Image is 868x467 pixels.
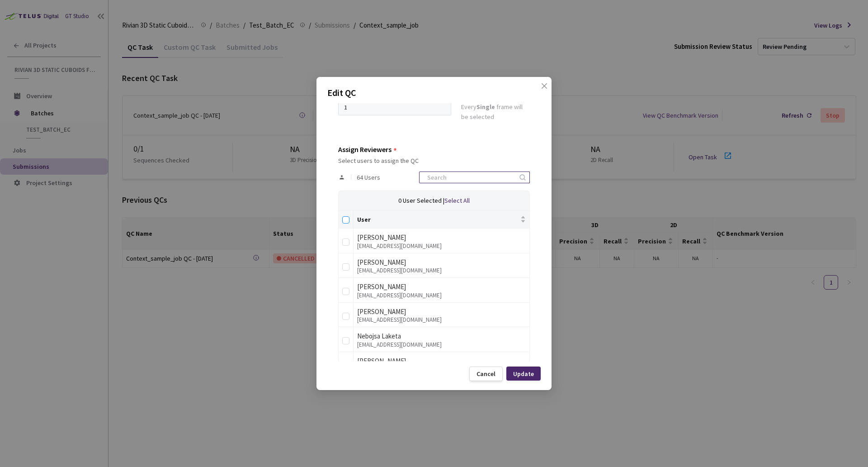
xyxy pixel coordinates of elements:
span: close [541,82,548,108]
button: Close [532,82,546,97]
div: Update [513,370,534,377]
input: Search [422,172,518,183]
p: Edit QC [327,86,541,100]
div: [EMAIL_ADDRESS][DOMAIN_NAME] [357,267,526,274]
div: [PERSON_NAME] [357,281,526,292]
span: Select All [444,196,470,205]
div: [PERSON_NAME] [357,232,526,243]
div: [EMAIL_ADDRESS][DOMAIN_NAME] [357,317,526,323]
th: User [354,210,530,229]
input: Enter frame interval [338,99,451,115]
div: [EMAIL_ADDRESS][DOMAIN_NAME] [357,342,526,348]
div: [EMAIL_ADDRESS][DOMAIN_NAME] [357,243,526,249]
div: Assign Reviewers [338,145,392,153]
div: [PERSON_NAME] [357,306,526,317]
div: [PERSON_NAME] [357,356,526,367]
div: Select users to assign the QC [338,157,530,164]
span: 0 User Selected | [398,196,444,205]
span: 64 Users [357,174,380,181]
div: [EMAIL_ADDRESS][DOMAIN_NAME] [357,292,526,299]
div: Nebojsa Laketa [357,331,526,342]
strong: Single [476,103,495,111]
div: Every frame will be selected [461,102,530,124]
div: [PERSON_NAME] [357,257,526,268]
span: User [357,216,519,223]
div: Cancel [476,370,495,377]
